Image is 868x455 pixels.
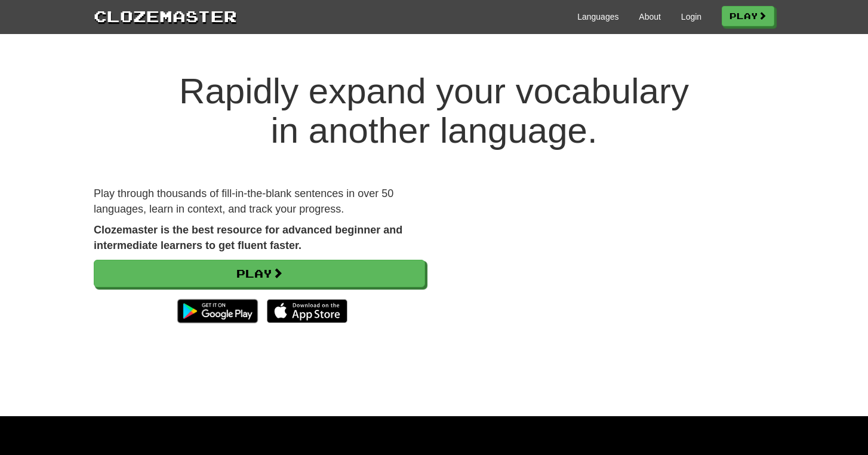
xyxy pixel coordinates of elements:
[681,11,701,23] a: Login
[722,6,774,26] a: Play
[267,299,347,323] img: Download_on_the_App_Store_Badge_US-UK_135x40-25178aeef6eb6b83b96f5f2d004eda3bffbb37122de64afbaef7...
[94,186,425,217] p: Play through thousands of fill-in-the-blank sentences in over 50 languages, learn in context, and...
[94,260,425,287] a: Play
[577,11,618,23] a: Languages
[94,224,402,251] strong: Clozemaster is the best resource for advanced beginner and intermediate learners to get fluent fa...
[94,5,237,27] a: Clozemaster
[639,11,661,23] a: About
[171,293,264,329] img: Get it on Google Play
